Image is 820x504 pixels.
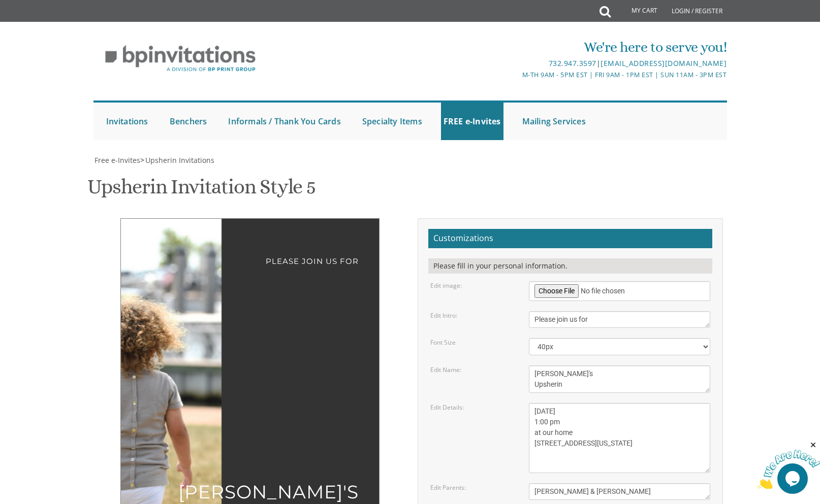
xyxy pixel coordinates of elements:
label: Font Size [430,338,456,347]
iframe: chat widget [757,441,820,489]
div: M-Th 9am - 5pm EST | Fri 9am - 1pm EST | Sun 11am - 3pm EST [305,70,727,80]
a: FREE e-Invites [441,103,503,140]
div: Please fill in your personal information. [428,258,712,274]
a: 732.947.3597 [549,58,596,68]
a: Invitations [104,103,151,140]
a: [EMAIL_ADDRESS][DOMAIN_NAME] [601,58,727,68]
textarea: [DATE] 1:00 pm at our home [STREET_ADDRESS][US_STATE] [529,403,711,473]
label: Edit image: [430,281,462,290]
div: | [305,57,727,70]
a: Mailing Services [520,103,588,140]
label: Edit Parents: [430,483,466,492]
a: Upsherin Invitations [144,155,214,165]
a: Benchers [167,103,210,140]
textarea: [PERSON_NAME]'s Upsherin [529,365,711,393]
textarea: Please join us for [529,311,711,328]
textarea: [PERSON_NAME] & [PERSON_NAME] [529,483,711,500]
label: Edit Details: [430,403,464,412]
span: Upsherin Invitations [145,155,214,165]
img: ACwAAAAAAQABAAACADs= [236,219,237,219]
label: Edit Name: [430,365,461,374]
a: Specialty Items [360,103,425,140]
a: My Cart [610,1,665,21]
img: BP Invitation Loft [93,38,268,80]
span: > [140,155,214,165]
label: Edit Intro: [430,311,457,320]
div: We're here to serve you! [305,37,727,57]
a: Free e-Invites [93,155,140,165]
a: Informals / Thank You Cards [226,103,343,140]
h1: Upsherin Invitation Style 5 [87,176,316,206]
span: Free e-Invites [94,155,140,165]
h2: Customizations [428,229,712,248]
div: Please join us for [141,239,359,270]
